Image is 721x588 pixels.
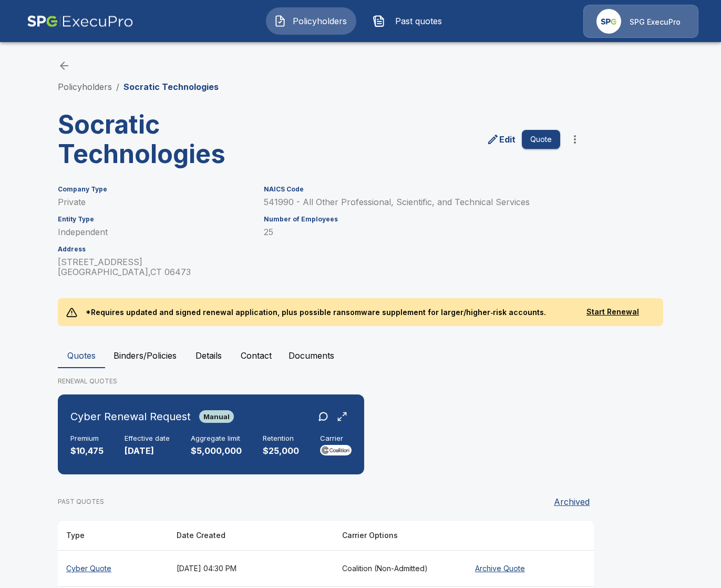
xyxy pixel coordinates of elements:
th: Coalition (Non-Admitted) [334,550,462,587]
p: 25 [264,227,560,237]
p: [DATE] [125,445,170,457]
p: SPG ExecuPro [630,17,681,27]
p: 541990 - All Other Professional, Scientific, and Technical Services [264,197,560,207]
p: $10,475 [70,445,104,457]
button: Archive Quote [471,559,529,579]
p: Socratic Technologies [123,80,219,93]
a: Agency IconSPG ExecuPro [583,5,698,38]
th: [DATE] 04:30 PM [168,550,334,587]
h6: Carrier [320,434,352,443]
img: AA Logo [27,5,133,38]
a: Policyholders [58,82,112,92]
button: Quote [522,130,560,149]
p: Independent [58,227,251,237]
th: Carrier Options [334,521,462,551]
p: PAST QUOTES [58,497,104,506]
button: Start Renewal [571,302,655,322]
h6: Aggregate limit [191,434,242,443]
p: $5,000,000 [191,445,242,457]
div: policyholder tabs [58,343,663,368]
a: edit [485,131,518,148]
nav: breadcrumb [58,80,219,93]
p: Edit [499,133,516,146]
img: Past quotes Icon [373,15,385,27]
button: Past quotes IconPast quotes [365,7,455,35]
img: Policyholders Icon [274,15,286,27]
h6: Number of Employees [264,216,560,223]
p: RENEWAL QUOTES [58,377,663,386]
span: Policyholders [291,15,348,27]
th: Cyber Quote [58,550,168,587]
h3: Socratic Technologies [58,110,317,169]
li: / [116,80,119,93]
button: Details [185,343,232,368]
h6: Cyber Renewal Request [70,408,191,425]
button: Quotes [58,343,105,368]
p: *Requires updated and signed renewal application, plus possible ransomware supplement for larger/... [77,298,554,326]
h6: Retention [263,434,299,443]
h6: Effective date [125,434,170,443]
th: Date Created [168,521,334,551]
button: Documents [280,343,343,368]
img: Agency Icon [596,9,621,34]
button: Contact [232,343,280,368]
h6: Entity Type [58,216,251,223]
button: Binders/Policies [105,343,185,368]
span: Past quotes [389,15,447,27]
img: Carrier [320,445,352,455]
th: Type [58,521,168,551]
button: Policyholders IconPolicyholders [266,7,356,35]
p: [STREET_ADDRESS] [GEOGRAPHIC_DATA] , CT 06473 [58,257,251,277]
p: Private [58,197,251,207]
a: back [58,59,70,72]
button: more [564,129,585,150]
h6: Premium [70,434,104,443]
h6: Address [58,246,251,253]
button: Archived [550,491,594,512]
h6: Company Type [58,186,251,193]
span: Manual [199,412,234,421]
h6: NAICS Code [264,186,560,193]
p: $25,000 [263,445,299,457]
